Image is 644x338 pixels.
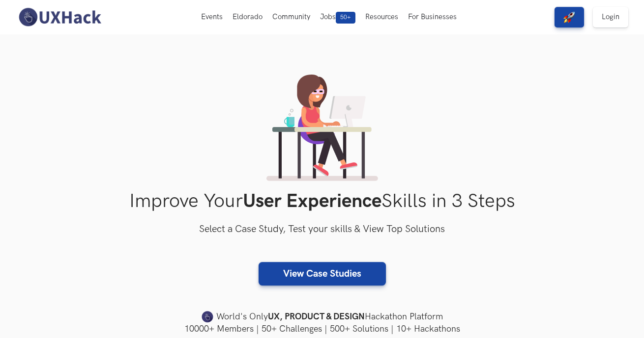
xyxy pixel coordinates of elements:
[336,12,355,24] span: 50+
[563,11,575,23] img: rocket
[16,7,103,27] img: UXHack-logo.png
[16,310,628,324] h4: World's Only Hackathon Platform
[16,190,628,213] h1: Improve Your Skills in 3 Steps
[259,262,386,286] a: View Case Studies
[266,75,378,181] img: lady working on laptop
[593,7,628,27] a: Login
[202,311,213,323] img: uxhack-favicon-image.png
[16,222,628,237] h3: Select a Case Study, Test your skills & View Top Solutions
[268,310,365,324] strong: UX, PRODUCT & DESIGN
[16,323,628,335] h4: 10000+ Members | 50+ Challenges | 500+ Solutions | 10+ Hackathons
[243,190,381,213] strong: User Experience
